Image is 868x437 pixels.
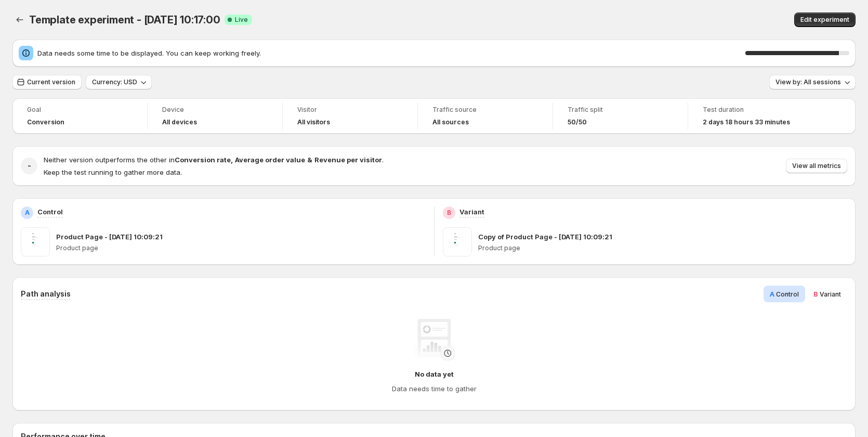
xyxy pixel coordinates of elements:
[44,156,384,164] span: Neither version outperforms the other in .
[776,290,799,298] span: Control
[12,12,27,27] button: Back
[792,162,841,170] span: View all metrics
[459,207,484,217] p: Variant
[478,232,612,242] p: Copy of Product Page - [DATE] 10:09:21
[92,78,137,86] span: Currency: USD
[794,12,856,27] button: Edit experiment
[44,168,182,176] span: Keep the test running to gather more data.
[175,156,231,164] strong: Conversion rate
[769,75,856,89] button: View by: All sessions
[27,118,64,126] span: Conversion
[800,16,849,24] span: Edit experiment
[297,105,403,127] a: VisitorAll visitors
[21,227,50,256] img: Product Page - Aug 19, 10:09:21
[447,209,451,217] h2: B
[37,207,63,217] p: Control
[56,232,163,242] p: Product Page - [DATE] 10:09:21
[307,156,312,164] strong: &
[820,290,841,298] span: Variant
[37,48,745,58] span: Data needs some time to be displayed. You can keep working freely.
[415,369,454,379] h4: No data yet
[86,75,152,89] button: Currency: USD
[27,105,133,127] a: GoalConversion
[786,159,847,173] button: View all metrics
[775,78,841,86] span: View by: All sessions
[25,209,30,217] h2: A
[235,16,248,24] span: Live
[235,156,305,164] strong: Average order value
[21,289,71,299] h3: Path analysis
[297,106,403,114] span: Visitor
[314,156,382,164] strong: Revenue per visitor
[443,227,472,256] img: Copy of Product Page - Aug 19, 10:09:21
[56,244,426,252] p: Product page
[432,118,469,126] h4: All sources
[703,118,790,126] span: 2 days 18 hours 33 minutes
[432,105,538,127] a: Traffic sourceAll sources
[703,106,809,114] span: Test duration
[12,75,82,89] button: Current version
[813,290,818,298] span: B
[29,14,220,26] span: Template experiment - [DATE] 10:17:00
[162,118,197,126] h4: All devices
[568,105,673,127] a: Traffic split50/50
[432,106,538,114] span: Traffic source
[27,78,75,86] span: Current version
[392,383,477,394] h4: Data needs time to gather
[568,106,673,114] span: Traffic split
[27,106,133,114] span: Goal
[297,118,330,126] h4: All visitors
[770,290,774,298] span: A
[703,105,809,127] a: Test duration2 days 18 hours 33 minutes
[231,156,233,164] strong: ,
[478,244,848,252] p: Product page
[162,105,268,127] a: DeviceAll devices
[28,161,31,171] h2: -
[568,118,587,126] span: 50/50
[413,319,455,361] img: No data yet
[162,106,268,114] span: Device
